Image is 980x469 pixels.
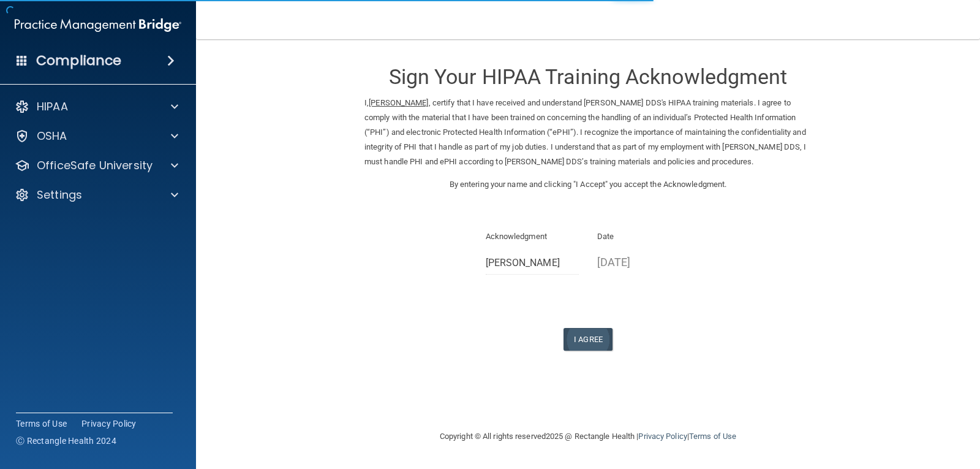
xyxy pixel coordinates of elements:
a: Privacy Policy [638,432,687,441]
img: PMB logo [15,13,181,37]
a: Terms of Use [689,432,736,441]
div: Copyright © All rights reserved 2025 @ Rectangle Health | | [364,417,812,456]
p: I, , certify that I have received and understand [PERSON_NAME] DDS's HIPAA training materials. I ... [364,96,812,169]
p: HIPAA [37,99,68,114]
button: I Agree [563,328,612,351]
h4: Compliance [36,52,121,69]
p: By entering your name and clicking "I Accept" you accept the Acknowledgment. [364,177,812,192]
a: Settings [15,188,178,202]
p: [DATE] [597,252,691,272]
ins: [PERSON_NAME] [369,98,428,107]
p: Acknowledgment [486,229,579,244]
p: OSHA [37,129,67,143]
a: Terms of Use [16,418,67,430]
h3: Sign Your HIPAA Training Acknowledgment [364,66,812,88]
a: HIPAA [15,99,178,114]
p: Settings [37,188,82,202]
input: Full Name [486,252,579,275]
p: Date [597,229,691,244]
a: OfficeSafe University [15,158,178,173]
span: Ⓒ Rectangle Health 2024 [16,435,116,447]
p: OfficeSafe University [37,158,153,173]
a: OSHA [15,129,178,143]
a: Privacy Policy [81,418,137,430]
